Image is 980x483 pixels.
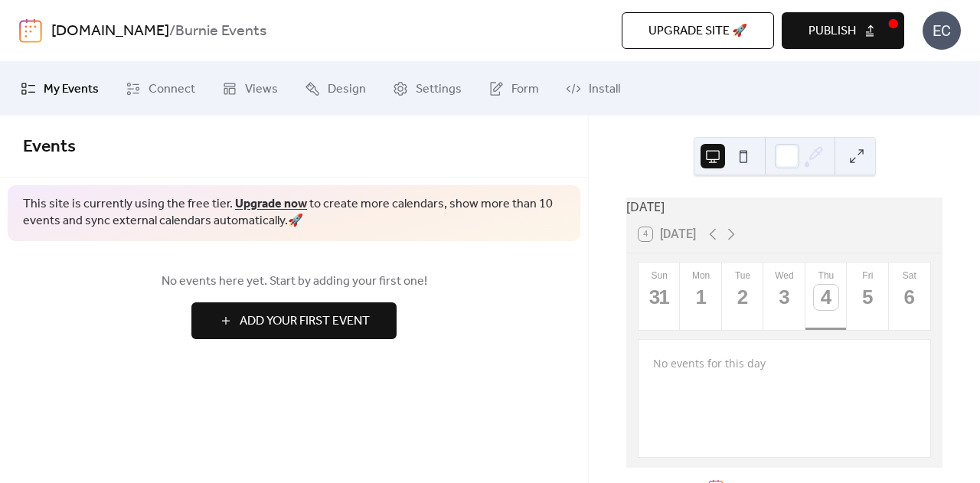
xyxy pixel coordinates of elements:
[639,263,680,330] button: Sun31
[847,263,888,330] button: Fri5
[23,196,565,230] span: This site is currently using the free tier. to create more calendars, show more than 10 events an...
[648,22,747,41] span: Upgrade site 🚀
[851,270,884,281] div: Fri
[730,285,756,310] div: 2
[810,270,842,281] div: Thu
[328,80,366,99] span: Design
[893,270,926,281] div: Sat
[805,263,847,330] button: Thu4
[808,22,856,41] span: Publish
[768,270,800,281] div: Wed
[722,263,763,330] button: Tue2
[643,270,675,281] div: Sun
[191,302,397,339] button: Add Your First Event
[149,80,195,99] span: Connect
[641,345,929,381] div: No events for this day
[23,302,565,339] a: Add Your First Event
[240,312,370,331] span: Add Your First Event
[416,80,462,99] span: Settings
[293,68,377,109] a: Design
[688,285,714,310] div: 1
[622,12,774,49] button: Upgrade site 🚀
[23,130,76,164] span: Events
[477,68,550,109] a: Form
[211,68,289,109] a: Views
[889,263,930,330] button: Sat6
[554,68,632,109] a: Install
[19,18,42,43] img: logo
[175,17,266,46] b: Burnie Events
[647,285,672,310] div: 31
[9,68,110,109] a: My Events
[51,17,169,46] a: [DOMAIN_NAME]
[235,192,307,216] a: Upgrade now
[381,68,473,109] a: Settings
[855,285,880,310] div: 5
[23,273,565,291] span: No events here yet. Start by adding your first one!
[684,270,717,281] div: Mon
[680,263,721,330] button: Mon1
[814,285,839,310] div: 4
[169,17,175,46] b: /
[511,80,539,99] span: Form
[897,285,923,310] div: 6
[589,80,620,99] span: Install
[727,270,759,281] div: Tue
[626,197,942,216] div: [DATE]
[782,12,904,49] button: Publish
[772,285,797,310] div: 3
[763,263,805,330] button: Wed3
[44,80,99,99] span: My Events
[114,68,207,109] a: Connect
[923,11,961,50] div: EC
[245,80,278,99] span: Views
